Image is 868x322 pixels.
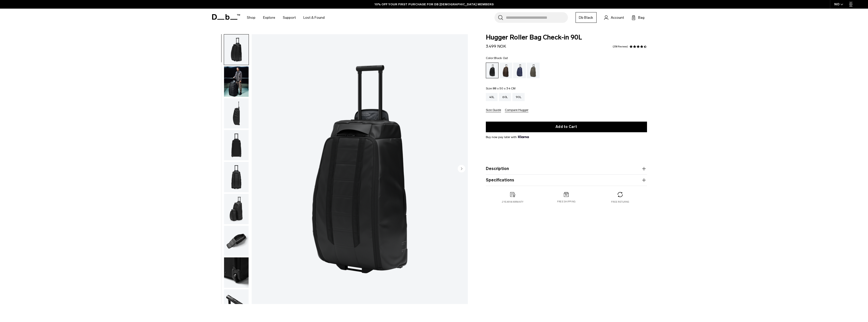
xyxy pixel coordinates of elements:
[224,130,249,160] img: Hugger Roller Bag Check-in 90L Black Out
[527,63,540,78] a: Forest Green
[224,98,249,129] button: Hugger Roller Bag Check-in 90L Black Out
[604,14,624,21] a: Account
[513,63,526,78] a: Blue Hour
[613,45,628,48] a: 258 reviews
[224,162,249,192] img: Hugger Roller Bag Check-in 90L Black Out
[224,66,249,97] button: Hugger Roller Bag Check-in 90L Black Out
[458,165,465,173] button: Next slide
[486,93,498,101] a: 40L
[611,15,624,20] span: Account
[505,108,528,112] button: Compare Hugger
[252,34,468,304] li: 1 / 10
[499,93,511,101] a: 60L
[224,257,249,288] img: Hugger Roller Bag Check-in 90L Black Out
[224,130,249,161] button: Hugger Roller Bag Check-in 90L Black Out
[224,162,249,193] button: Hugger Roller Bag Check-in 90L Black Out
[224,34,249,65] img: Hugger Roller Bag Check-in 90L Black Out
[224,66,249,97] img: Hugger Roller Bag Check-in 90L Black Out
[486,177,647,183] button: Specifications
[638,15,644,20] span: Bag
[224,194,249,224] button: Hugger Roller Bag Check-in 90L Black Out
[632,14,644,21] button: Bag
[486,122,647,132] button: Add to Cart
[486,63,498,78] a: Black Out
[512,93,525,101] a: 90L
[263,9,275,27] a: Explore
[486,56,508,60] legend: Color:
[494,56,508,60] span: Black Out
[502,200,524,204] p: 2 year warranty
[486,87,516,90] legend: Size:
[243,9,328,27] nav: Main Navigation
[518,136,529,138] img: {"height" => 20, "alt" => "Klarna"}
[611,200,629,204] p: Free returns
[486,135,529,139] span: Buy now pay later with
[486,34,647,41] span: Hugger Roller Bag Check-in 90L
[486,108,501,112] button: Size Guide
[486,44,506,49] span: 3.499 NOK
[252,34,468,304] img: Hugger Roller Bag Check-in 90L Black Out
[224,194,249,224] img: Hugger Roller Bag Check-in 90L Black Out
[224,226,249,256] img: Hugger Roller Bag Check-in 90L Black Out
[224,289,249,320] img: Hugger Roller Bag Check-in 90L Black Out
[303,9,325,27] a: Lost & Found
[283,9,296,27] a: Support
[375,2,494,7] a: 10% OFF YOUR FIRST PURCHASE FOR DB [DEMOGRAPHIC_DATA] MEMBERS
[224,98,249,129] img: Hugger Roller Bag Check-in 90L Black Out
[500,63,512,78] a: Espresso
[557,200,576,203] p: Free shipping
[486,166,647,172] button: Description
[576,12,597,23] a: Db Black
[493,87,516,90] span: 88 x 50 x 34 CM
[247,9,255,27] a: Shop
[224,257,249,288] button: Hugger Roller Bag Check-in 90L Black Out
